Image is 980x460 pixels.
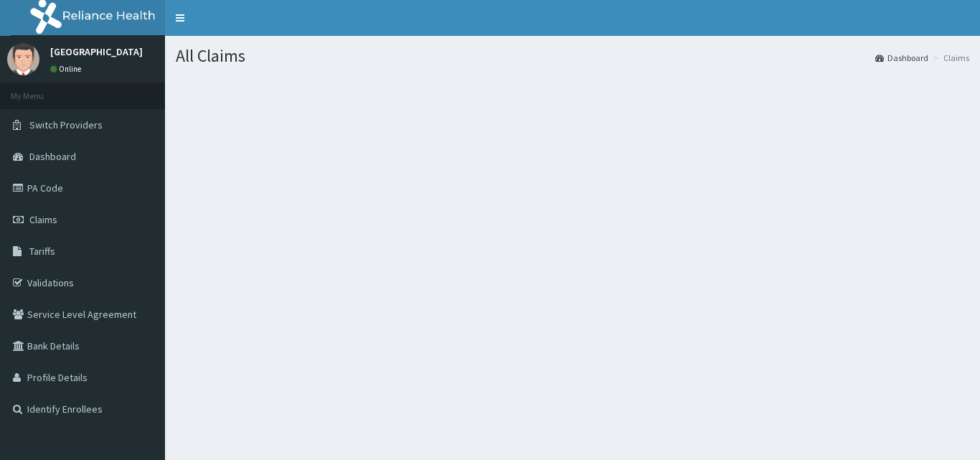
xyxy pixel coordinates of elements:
[176,47,969,65] h1: All Claims
[29,118,103,131] span: Switch Providers
[29,245,55,258] span: Tariffs
[50,64,85,74] a: Online
[875,52,928,64] a: Dashboard
[29,213,57,226] span: Claims
[930,52,969,64] li: Claims
[50,47,143,57] p: [GEOGRAPHIC_DATA]
[29,150,76,163] span: Dashboard
[7,43,39,75] img: User Image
